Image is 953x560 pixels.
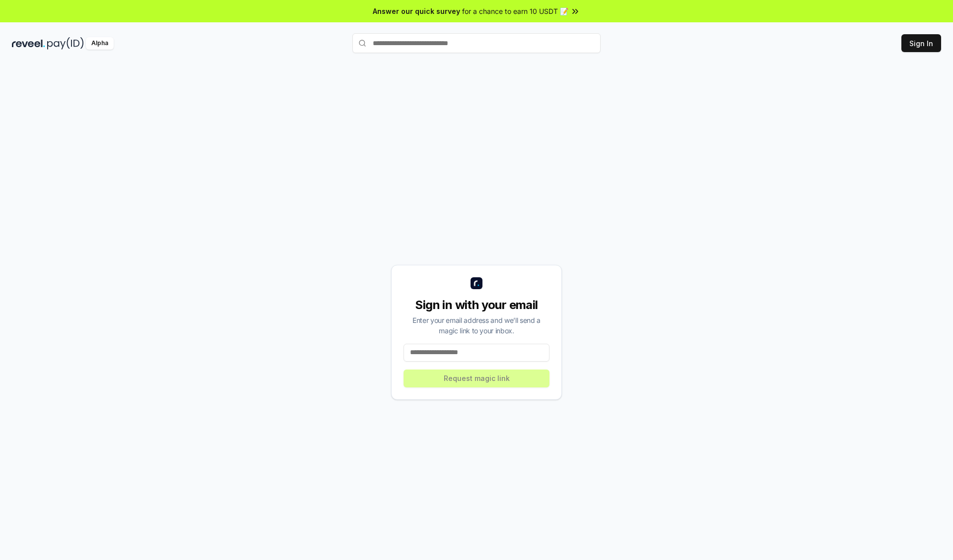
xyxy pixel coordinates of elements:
img: reveel_dark [12,37,45,50]
div: Sign in with your email [404,297,549,313]
img: pay_id [47,37,84,50]
button: Sign In [901,34,941,52]
img: logo_small [471,277,482,289]
span: Answer our quick survey [373,6,460,16]
div: Alpha [86,37,114,50]
span: for a chance to earn 10 USDT 📝 [462,6,568,16]
div: Enter your email address and we’ll send a magic link to your inbox. [404,315,549,336]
